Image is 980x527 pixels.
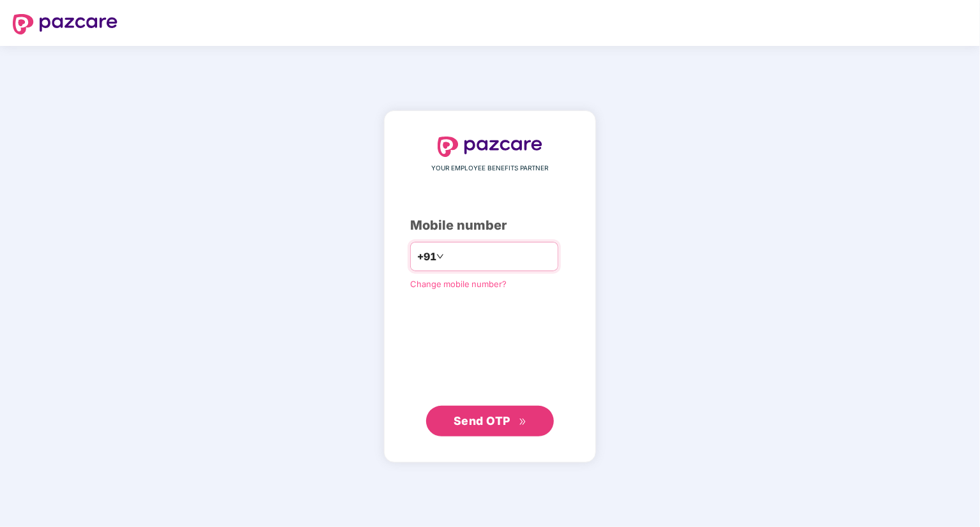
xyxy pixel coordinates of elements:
[410,216,570,235] div: Mobile number
[432,163,549,174] span: YOUR EMPLOYEE BENEFITS PARTNER
[13,14,118,34] img: logo
[454,414,510,427] span: Send OTP
[417,249,436,265] span: +91
[436,253,444,260] span: down
[426,406,554,436] button: Send OTPdouble-right
[438,137,542,157] img: logo
[410,279,507,289] a: Change mobile number?
[519,418,527,426] span: double-right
